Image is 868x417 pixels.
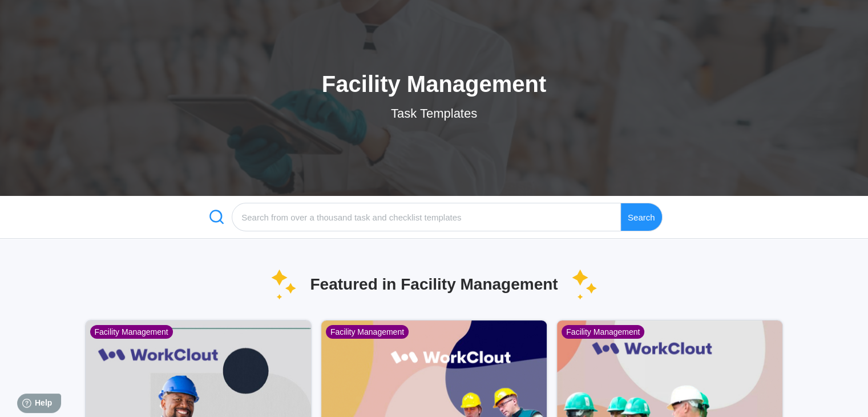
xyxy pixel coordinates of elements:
[391,106,477,121] div: Task Templates
[90,325,173,339] div: Facility Management
[322,71,546,97] div: Facility Management
[310,275,558,294] div: Featured in Facility Management
[621,203,663,231] div: Search
[562,325,644,339] div: Facility Management
[326,325,409,339] div: Facility Management
[232,203,621,231] input: Search from over a thousand task and checklist templates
